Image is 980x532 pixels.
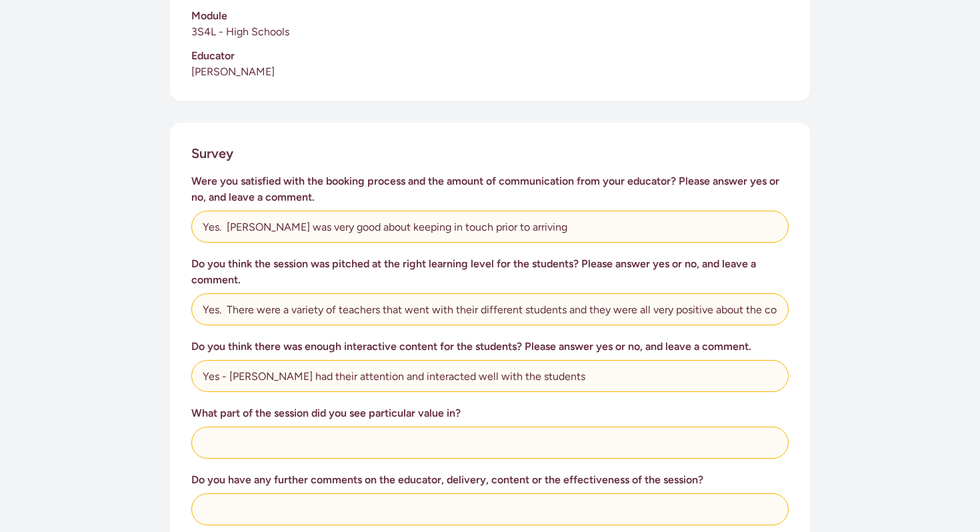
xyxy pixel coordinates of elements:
[191,256,789,288] h3: Do you think the session was pitched at the right learning level for the students? Please answer ...
[191,8,789,24] h3: Module
[191,48,789,64] h3: Educator
[191,144,233,163] h2: Survey
[191,339,789,355] h3: Do you think there was enough interactive content for the students? Please answer yes or no, and ...
[191,405,789,421] h3: What part of the session did you see particular value in?
[191,173,789,205] h3: Were you satisfied with the booking process and the amount of communication from your educator? P...
[191,64,789,80] p: [PERSON_NAME]
[191,472,789,488] h3: Do you have any further comments on the educator, delivery, content or the effectiveness of the s...
[191,24,789,40] p: 3S4L - High Schools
